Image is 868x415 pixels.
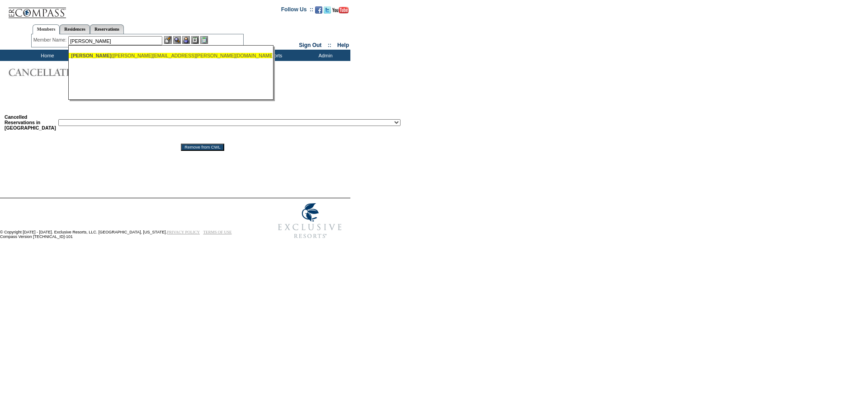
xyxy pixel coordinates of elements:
div: Member Name: [33,36,68,44]
input: Remove from CWL [181,144,224,151]
a: Residences [60,24,90,34]
span: :: [328,42,331,48]
a: Follow us on Twitter [324,9,331,14]
a: Help [337,42,349,48]
div: ([PERSON_NAME][EMAIL_ADDRESS][PERSON_NAME][DOMAIN_NAME]) [71,53,270,58]
img: b_edit.gif [164,36,172,44]
td: Follow Us :: [281,5,313,16]
img: Follow us on Twitter [324,6,331,14]
td: Home [20,50,72,61]
a: Reservations [90,24,124,34]
b: Cancelled Reservations in [GEOGRAPHIC_DATA] [5,114,56,131]
a: Sign Out [299,42,321,48]
a: PRIVACY POLICY [167,230,200,234]
a: Become our fan on Facebook [315,9,322,14]
a: Members [33,24,60,34]
img: Become our fan on Facebook [315,6,322,14]
a: TERMS OF USE [203,230,232,234]
img: View [173,36,181,44]
td: Admin [298,50,350,61]
img: Exclusive Resorts [269,198,350,243]
img: Impersonate [182,36,190,44]
img: Reservations [191,36,199,44]
span: [PERSON_NAME] [71,53,111,58]
a: Subscribe to our YouTube Channel [332,9,349,14]
img: b_calculator.gif [200,36,208,44]
img: Cancellation Wish List Reservation Removal [5,63,276,81]
img: Subscribe to our YouTube Channel [332,7,349,14]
